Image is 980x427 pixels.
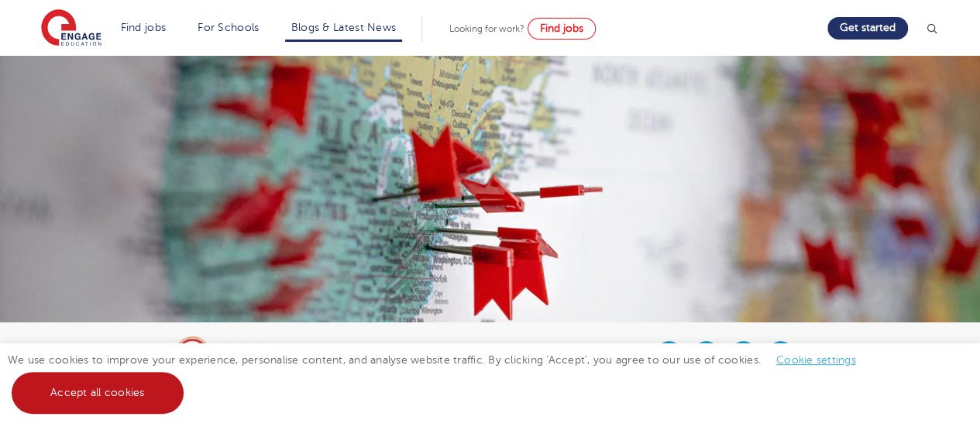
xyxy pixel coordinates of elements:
[41,9,101,48] img: Engage Education
[222,343,344,353] div: engage
[528,18,596,40] a: Find jobs
[12,372,184,414] a: Accept all cookies
[121,22,167,33] a: Find jobs
[8,354,872,398] span: We use cookies to improve your experience, personalise content, and analyse website traffic. By c...
[291,22,397,33] a: Blogs & Latest News
[449,23,524,34] span: Looking for work?
[827,17,908,40] a: Get started
[198,22,259,33] a: For Schools
[776,354,856,366] a: Cookie settings
[540,22,583,34] span: Find jobs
